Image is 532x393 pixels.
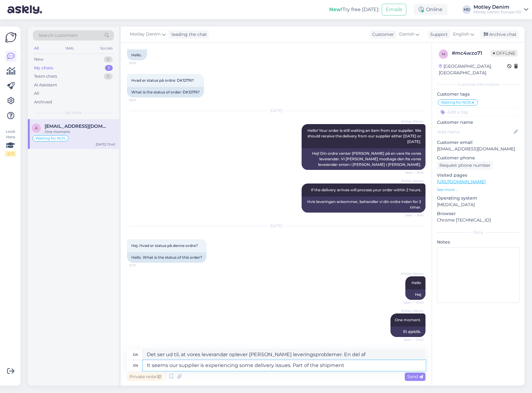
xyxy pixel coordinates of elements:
[38,32,78,39] span: Search customers
[400,300,424,305] span: Seen ✓ 13:40
[412,280,421,285] span: Hello
[127,252,207,263] div: Hello. What is the status of this order?
[400,179,424,183] span: Motley Denim
[143,349,425,360] textarea: Det ser ud til, at vores leverandør oplever [PERSON_NAME] leveringsproblemer. En del af
[104,73,113,80] div: 0
[45,123,109,129] span: ankhenstein@gmail.com
[131,243,198,248] span: Hej. Hvad er status på denne ordre?
[34,90,39,97] div: All
[453,31,469,38] span: English
[480,30,519,39] div: Archive chat
[127,108,425,114] div: [DATE]
[133,349,138,360] div: da
[399,31,414,38] span: Danish
[129,61,152,65] span: 18:36
[437,146,520,152] p: [EMAIL_ADDRESS][DOMAIN_NAME]
[65,110,82,115] span: My chats
[491,50,518,57] span: Offline
[442,52,445,56] span: m
[473,5,521,10] div: Motley Denim
[311,188,421,192] span: If the delivery arrives will process your order within 2 hours.
[437,217,520,223] p: Chrome [TECHNICAL_ID]
[473,10,521,15] div: Motley Denim Europe OÜ
[437,139,520,146] p: Customer email
[34,73,57,80] div: Team chats
[437,155,520,161] p: Customer phone
[437,91,520,97] p: Customer tags
[36,136,65,140] span: Waiting for NOS
[133,360,138,371] div: en
[34,56,43,63] div: New
[127,50,147,60] div: Hello.
[370,31,394,38] div: Customer
[428,31,448,38] div: Support
[400,170,424,175] span: Seen ✓ 8:45
[462,5,471,14] div: MD
[437,230,520,235] div: Extra
[400,119,424,124] span: Motley Denim
[34,65,53,71] div: My chats
[329,6,379,13] div: Try free [DATE]:
[407,374,423,379] span: Send
[395,317,421,322] span: One moment.
[143,360,425,371] textarea: It seems our supplier is experiencing some delivery issues. Part of the shipment
[5,129,16,157] div: Look Here
[302,148,425,170] div: Hej! Din ordre venter [PERSON_NAME] på en vare fra vores leverandør. Vi [PERSON_NAME] modtage den...
[437,172,520,179] p: Visited pages
[414,4,447,15] div: Online
[127,223,425,229] div: [DATE]
[437,195,520,201] p: Operating system
[302,196,425,213] div: Hvis leveringen ankommer, behandler vi din ordre inden for 2 timer.
[127,87,204,97] div: What is the status of order: DK12176?
[400,271,424,276] span: Motley Denim
[131,78,194,83] span: Hvad er status på ordre: DK12176?
[437,82,520,87] div: Customer information
[104,56,113,63] div: 0
[129,98,152,102] span: 18:37
[45,129,115,135] div: One moment.
[452,50,491,57] div: # mc4wzo71
[437,187,520,192] p: See more ...
[437,119,520,126] p: Customer name
[400,309,424,313] span: Motley Denim
[437,239,520,245] p: Notes
[400,213,424,218] span: Seen ✓ 8:45
[437,128,512,135] input: Add name
[382,4,406,15] button: Emails
[439,63,507,76] div: [GEOGRAPHIC_DATA], [GEOGRAPHIC_DATA]
[99,44,114,52] div: Socials
[169,31,207,38] div: leading the chat
[405,289,425,300] div: Hej
[441,101,471,104] span: Waiting for NOS
[437,179,486,184] a: [URL][DOMAIN_NAME]
[129,263,152,268] span: 13:37
[437,161,493,170] div: Request phone number
[400,337,424,342] span: Seen ✓ 13:40
[34,99,52,105] div: Archived
[437,210,520,217] p: Browser
[96,142,115,147] div: [DATE] 13:40
[105,65,113,71] div: 1
[437,107,520,117] input: Add a tag
[130,31,161,38] span: Motley Denim
[35,126,38,130] span: a
[64,44,75,52] div: Web
[329,6,342,12] b: New!
[33,44,40,52] div: All
[127,373,164,381] div: Private note
[390,326,425,337] div: Et øjeblik.
[34,82,57,88] div: AI Assistant
[437,201,520,208] p: [MEDICAL_DATA]
[5,32,17,43] img: Askly Logo
[307,128,422,144] span: Hello! Your order is still waiting an item from our supplier. We should receive the delivery from...
[473,5,528,15] a: Motley DenimMotley Denim Europe OÜ
[5,151,16,157] div: 2 / 3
